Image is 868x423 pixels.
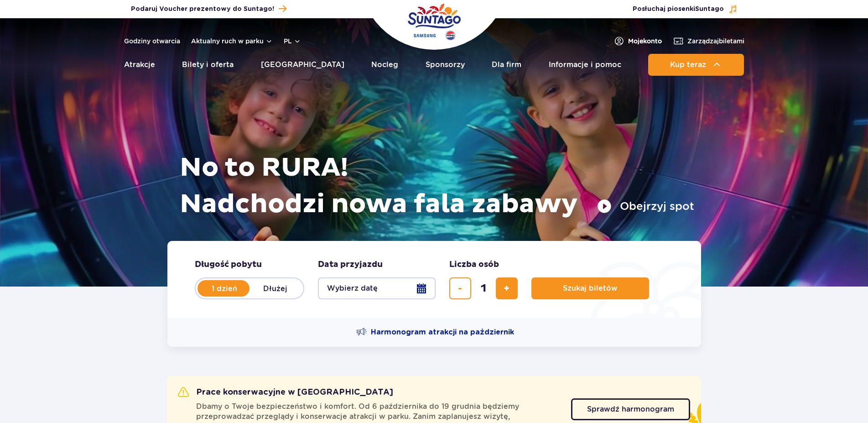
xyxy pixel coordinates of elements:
span: Posłuchaj piosenki [633,5,724,14]
span: Szukaj biletów [563,284,618,292]
a: [GEOGRAPHIC_DATA] [261,54,344,76]
span: Sprawdź harmonogram [587,406,674,413]
span: Data przyjazdu [318,259,383,270]
a: Podaruj Voucher prezentowy do Suntago! [131,3,286,15]
label: Dłużej [249,279,301,298]
span: Kup teraz [670,61,706,69]
label: 1 dzień [198,279,250,298]
a: Sprawdź harmonogram [571,398,690,420]
span: Suntago [695,6,724,12]
span: Podaruj Voucher prezentowy do Suntago! [131,5,274,14]
a: Bilety i oferta [182,54,234,76]
button: dodaj bilet [496,277,518,299]
span: Długość pobytu [195,259,262,270]
a: Atrakcje [124,54,155,76]
a: Zarządzajbiletami [673,36,744,47]
a: Informacje i pomoc [549,54,621,76]
a: Dla firm [492,54,521,76]
a: Godziny otwarcia [124,37,180,46]
button: usuń bilet [449,277,471,299]
button: Posłuchaj piosenkiSuntago [633,5,738,14]
a: Sponsorzy [426,54,465,76]
a: Harmonogram atrakcji na październik [356,327,514,338]
h1: No to RURA! Nadchodzi nowa fala zabawy [180,150,694,223]
a: Mojekonto [613,36,662,47]
button: Szukaj biletów [531,277,649,299]
button: pl [284,37,301,46]
a: Nocleg [371,54,398,76]
button: Aktualny ruch w parku [191,37,273,45]
span: Harmonogram atrakcji na październik [371,327,514,337]
h2: Prace konserwacyjne w [GEOGRAPHIC_DATA] [178,387,393,398]
span: Liczba osób [449,259,499,270]
span: Zarządzaj biletami [687,37,744,46]
button: Wybierz datę [318,277,436,299]
span: Moje konto [628,37,662,46]
button: Obejrzyj spot [597,199,694,214]
form: Planowanie wizyty w Park of Poland [167,241,701,318]
button: Kup teraz [648,54,744,76]
input: liczba biletów [473,277,494,299]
